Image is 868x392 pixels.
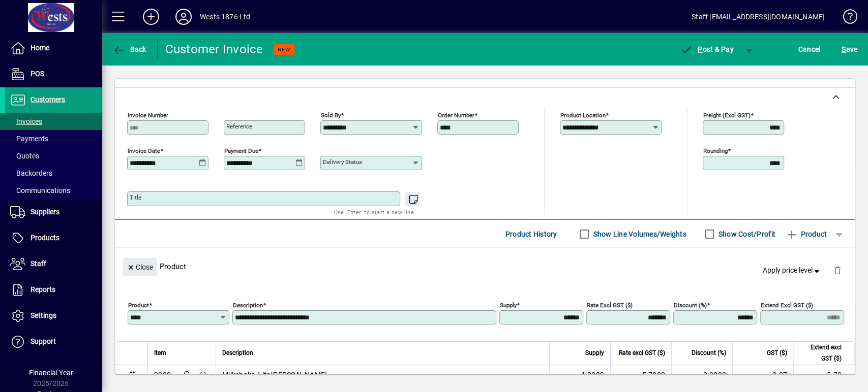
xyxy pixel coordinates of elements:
[10,169,52,177] span: Backorders
[29,369,73,377] span: Financial Year
[5,303,102,329] a: Settings
[825,258,850,282] button: Delete
[128,302,149,309] mat-label: Product
[115,248,855,285] div: Product
[5,113,102,130] a: Invoices
[123,258,157,276] button: Close
[585,347,604,358] span: Supply
[692,347,726,358] span: Discount (%)
[127,259,153,276] span: Close
[10,152,39,160] span: Quotes
[226,123,252,130] mat-label: Reference
[5,130,102,147] a: Payments
[5,147,102,165] a: Quotes
[781,225,832,243] button: Product
[763,265,822,276] span: Apply price level
[732,365,793,385] td: 0.87
[591,229,686,239] label: Show Line Volumes/Weights
[323,158,362,166] mat-label: Delivery status
[759,262,826,280] button: Apply price level
[5,225,102,251] a: Products
[130,194,141,201] mat-label: Title
[321,112,341,119] mat-label: Sold by
[619,347,665,358] span: Rate excl GST ($)
[31,70,44,78] span: POS
[200,9,250,25] div: Wests 1876 Ltd
[10,186,70,194] span: Communications
[680,45,734,53] span: ost & Pay
[5,61,102,87] a: POS
[671,365,732,385] td: 0.0000
[842,45,846,53] span: S
[31,208,59,216] span: Suppliers
[786,226,827,242] span: Product
[438,112,474,119] mat-label: Order number
[692,9,825,25] div: Staff [EMAIL_ADDRESS][DOMAIN_NAME]
[31,44,49,52] span: Home
[334,206,414,218] mat-hint: Use 'Enter' to start a new line
[110,40,149,58] button: Back
[167,8,200,26] button: Profile
[675,40,739,58] button: Post & Pay
[825,266,850,275] app-page-header-button: Delete
[31,285,55,293] span: Reports
[5,251,102,277] a: Staff
[581,370,605,380] span: 1.0000
[5,329,102,354] a: Support
[767,347,787,358] span: GST ($)
[31,95,65,104] span: Customers
[617,370,665,380] div: 5.7800
[698,45,702,53] span: P
[128,147,160,154] mat-label: Invoice date
[703,147,728,154] mat-label: Rounding
[703,112,751,119] mat-label: Freight (excl GST)
[839,40,860,58] button: Save
[505,226,557,242] span: Product History
[10,135,48,143] span: Payments
[796,40,823,58] button: Cancel
[800,342,842,364] span: Extend excl GST ($)
[5,36,102,61] a: Home
[154,370,171,380] div: 2000
[835,2,855,35] a: Knowledge Base
[154,347,166,358] span: Item
[31,259,46,268] span: Staff
[793,365,854,385] td: 5.78
[674,302,707,309] mat-label: Discount (%)
[587,302,633,309] mat-label: Rate excl GST ($)
[31,337,56,345] span: Support
[5,182,102,199] a: Communications
[31,234,59,242] span: Products
[222,347,253,358] span: Description
[5,200,102,225] a: Suppliers
[224,147,258,154] mat-label: Payment due
[10,117,42,125] span: Invoices
[135,8,167,26] button: Add
[233,302,263,309] mat-label: Description
[112,45,146,53] span: Back
[165,41,263,57] div: Customer Invoice
[761,302,813,309] mat-label: Extend excl GST ($)
[560,112,606,119] mat-label: Product location
[278,46,290,53] span: NEW
[500,302,517,309] mat-label: Supply
[798,41,821,57] span: Cancel
[31,311,56,319] span: Settings
[180,369,192,380] span: Wests Cordials
[222,370,327,380] span: Milkshake 1 ltr [PERSON_NAME]
[5,277,102,303] a: Reports
[842,41,857,57] span: ave
[501,225,561,243] button: Product History
[102,40,158,58] app-page-header-button: Back
[120,262,160,271] app-page-header-button: Close
[128,112,168,119] mat-label: Invoice number
[5,165,102,182] a: Backorders
[716,229,775,239] label: Show Cost/Profit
